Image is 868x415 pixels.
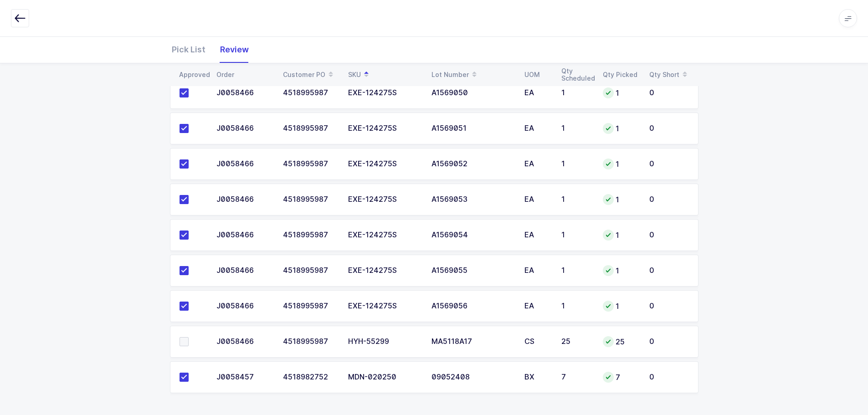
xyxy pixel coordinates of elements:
div: J0058466 [216,266,272,275]
div: 4518995987 [283,302,337,310]
div: 4518995987 [283,231,337,239]
div: J0058466 [216,89,272,97]
div: 25 [603,336,638,347]
div: J0058466 [216,231,272,239]
div: A1569052 [431,160,514,168]
div: MDN-020250 [348,373,421,381]
div: 0 [649,266,689,275]
div: A1569056 [431,302,514,310]
div: J0058466 [216,160,272,168]
div: 0 [649,195,689,204]
div: 0 [649,231,689,239]
div: Review [213,36,249,63]
div: MA5118A17 [431,338,514,346]
div: A1569055 [431,266,514,275]
div: J0058466 [216,195,272,204]
div: A1569054 [431,231,514,239]
div: EA [524,124,550,133]
div: EA [524,231,550,239]
div: 1 [561,195,592,204]
div: 4518995987 [283,266,337,275]
div: Qty Scheduled [561,67,592,82]
div: Customer PO [283,67,337,82]
div: 1 [561,89,592,97]
div: 4518995987 [283,89,337,97]
div: 1 [561,266,592,275]
div: 4518995987 [283,124,337,133]
div: EXE-124275S [348,231,421,239]
div: SKU [348,67,421,82]
div: 1 [561,124,592,133]
div: 1 [603,230,638,241]
div: 0 [649,338,689,346]
div: EXE-124275S [348,160,421,168]
div: UOM [524,71,550,78]
div: A1569050 [431,89,514,97]
div: EXE-124275S [348,195,421,204]
div: 7 [603,372,638,383]
div: EXE-124275S [348,89,421,97]
div: Order [216,71,272,78]
div: Pick List [172,36,213,63]
div: EXE-124275S [348,124,421,133]
div: 1 [603,301,638,312]
div: 0 [649,89,689,97]
div: 4518995987 [283,338,337,346]
div: 1 [603,87,638,98]
div: 1 [561,231,592,239]
div: 4518982752 [283,373,337,381]
div: 1 [561,302,592,310]
div: 0 [649,124,689,133]
div: HYH-55299 [348,338,421,346]
div: 0 [649,302,689,310]
div: 0 [649,160,689,168]
div: EA [524,302,550,310]
div: A1569051 [431,124,514,133]
div: J0058466 [216,338,272,346]
div: Qty Picked [603,71,638,78]
div: EXE-124275S [348,302,421,310]
div: 4518995987 [283,160,337,168]
div: 25 [561,338,592,346]
div: 4518995987 [283,195,337,204]
div: EA [524,89,550,97]
div: A1569053 [431,195,514,204]
div: Approved [179,71,205,78]
div: J0058457 [216,373,272,381]
div: EXE-124275S [348,266,421,275]
div: BX [524,373,550,381]
div: EA [524,195,550,204]
div: J0058466 [216,302,272,310]
div: 1 [603,265,638,276]
div: J0058466 [216,124,272,133]
div: Lot Number [431,67,514,82]
div: CS [524,338,550,346]
div: 1 [603,194,638,205]
div: EA [524,160,550,168]
div: 09052408 [431,373,514,381]
div: EA [524,266,550,275]
div: 0 [649,373,689,381]
div: 7 [561,373,592,381]
div: 1 [561,160,592,168]
div: 1 [603,159,638,169]
div: Qty Short [649,67,693,82]
div: 1 [603,123,638,134]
